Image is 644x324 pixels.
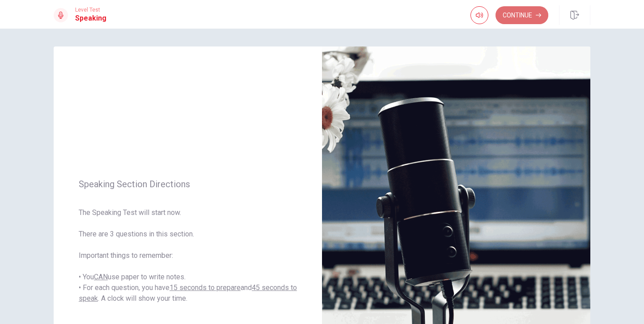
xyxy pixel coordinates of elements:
button: Continue [496,6,548,24]
span: The Speaking Test will start now. There are 3 questions in this section. Important things to reme... [79,207,297,304]
span: Speaking Section Directions [79,179,297,189]
span: Level Test [75,7,106,13]
u: CAN [94,273,108,281]
u: 15 seconds to prepare [169,283,241,292]
h1: Speaking [75,13,106,24]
